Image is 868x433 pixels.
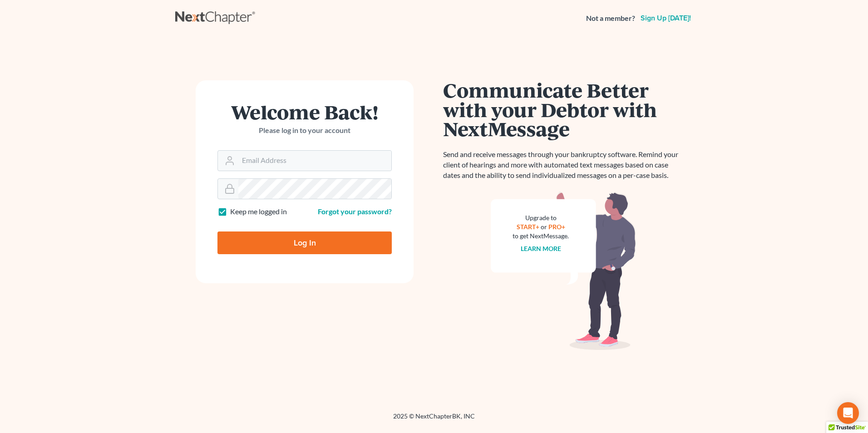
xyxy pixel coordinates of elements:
[230,207,287,217] label: Keep me logged in
[541,223,547,231] span: or
[513,231,569,241] div: to get NextMessage.
[521,245,561,252] a: Learn more
[217,102,392,122] h1: Welcome Back!
[491,192,636,350] img: nextmessage_bg-59042aed3d76b12b5cd301f8e5b87938c9018125f34e5fa2b7a6b67550977c72.svg
[175,412,693,428] div: 2025 © NextChapterBK, INC
[318,207,392,216] a: Forgot your password?
[443,149,684,181] p: Send and receive messages through your bankruptcy software. Remind your client of hearings and mo...
[548,223,565,231] a: PRO+
[217,231,392,254] input: Log In
[217,125,392,136] p: Please log in to your account
[443,80,684,138] h1: Communicate Better with your Debtor with NextMessage
[639,15,693,22] a: Sign up [DATE]!
[517,223,539,231] a: START+
[586,13,635,24] strong: Not a member?
[238,151,391,171] input: Email Address
[513,213,569,222] div: Upgrade to
[837,402,859,424] div: Open Intercom Messenger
